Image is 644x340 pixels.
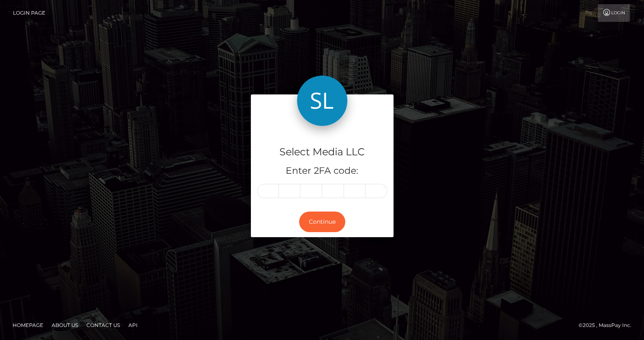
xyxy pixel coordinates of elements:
button: Continue [299,212,345,232]
h5: Enter 2FA code: [257,165,387,178]
a: Homepage [9,319,47,332]
h4: Select Media LLC [257,145,387,160]
a: About Us [48,319,81,332]
a: API [125,319,141,332]
a: Login Page [13,4,45,22]
div: © 2025 , MassPay Inc. [579,321,638,330]
img: Select Media LLC [297,76,347,126]
a: Login [598,4,630,22]
a: Contact Us [83,319,123,332]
